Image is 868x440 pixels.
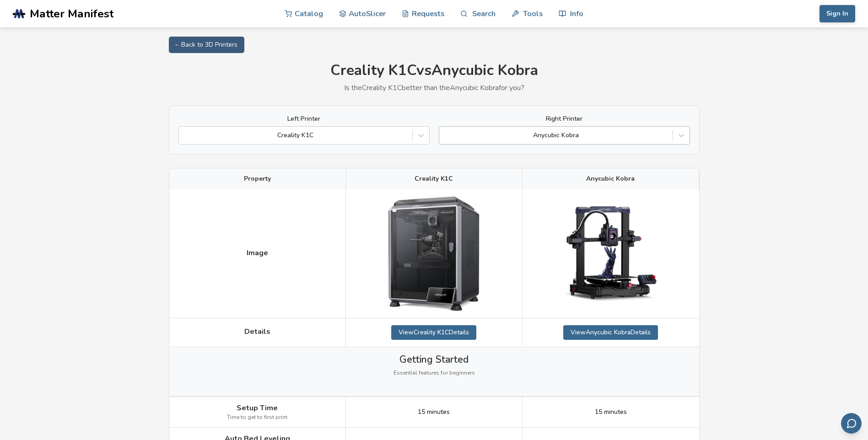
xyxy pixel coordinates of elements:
[247,249,268,257] span: Image
[237,404,278,412] span: Setup Time
[391,325,476,340] a: ViewCreality K1CDetails
[178,115,430,123] label: Left Printer
[586,175,635,182] span: Anycubic Kobra
[388,196,480,311] img: Creality K1C
[418,408,450,416] span: 15 minutes
[227,414,287,421] span: Time to get to first print
[415,175,453,182] span: Creality K1C
[244,327,270,336] span: Details
[394,370,475,376] span: Essential features for beginners
[183,132,185,139] input: Creality K1C
[563,325,658,340] a: ViewAnycubic KobraDetails
[169,37,244,53] a: ← Back to 3D Printers
[244,175,271,182] span: Property
[565,206,657,302] img: Anycubic Kobra
[169,62,700,79] h1: Creality K1C vs Anycubic Kobra
[169,84,700,92] p: Is the Creality K1C better than the Anycubic Kobra for you?
[30,7,113,20] span: Matter Manifest
[399,354,469,365] span: Getting Started
[439,115,690,123] label: Right Printer
[841,413,862,434] button: Send feedback via email
[819,5,855,22] button: Sign In
[595,408,627,416] span: 15 minutes
[444,132,446,139] input: Anycubic Kobra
